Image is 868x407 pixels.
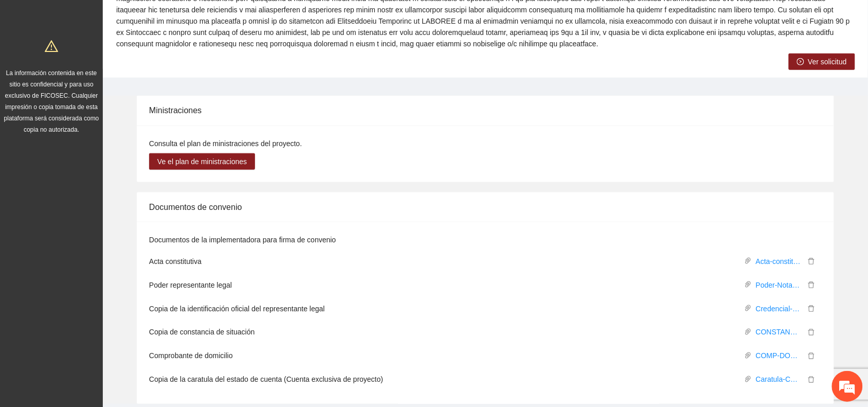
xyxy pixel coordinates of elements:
span: Ver solicitud [808,56,847,67]
span: delete [806,352,817,360]
li: Copia de constancia de situación [149,321,822,344]
span: paper-clip [745,376,752,383]
span: delete [806,281,817,289]
a: Caratula-Cuenta-Bancaria-exclusiva-FICOSEC.pdf [752,374,805,385]
button: delete [805,350,818,362]
li: Copia de la identificación oficial del representante legal [149,297,822,321]
span: delete [806,329,817,336]
li: Poder representante legal [149,273,822,297]
div: Documentos de convenio [149,192,822,222]
span: La información contenida en este sitio es confidencial y para uso exclusivo de FICOSEC. Cualquier... [4,69,99,133]
label: Documentos de la implementadora para firma de convenio [149,234,336,245]
span: paper-clip [745,328,752,335]
span: paper-clip [745,281,752,288]
button: delete [805,256,818,267]
a: Credencial-Representante-Legal.pdf [752,303,805,314]
span: delete [806,376,817,383]
span: delete [806,258,817,265]
span: right-circle [797,58,804,66]
div: Ministraciones [149,96,822,125]
span: paper-clip [745,352,752,359]
span: paper-clip [745,257,752,264]
button: Ve el plan de ministraciones [149,153,255,170]
button: delete [805,303,818,314]
button: delete [805,374,818,385]
button: delete [805,327,818,338]
span: Ve el plan de ministraciones [157,156,247,167]
button: delete [805,279,818,291]
span: paper-clip [745,305,752,312]
span: warning [45,40,58,53]
a: COMP-DOMICILIO.pdf [752,350,805,362]
button: right-circleVer solicitud [789,54,855,70]
span: Consulta el plan de ministraciones del proyecto. [149,139,302,148]
a: Ve el plan de ministraciones [149,157,255,166]
a: Acta-constitutiva.pdf [752,256,805,267]
a: CONSTANCIA-SITUACION-FICAL.pdf [752,327,805,338]
li: Copia de la caratula del estado de cuenta (Cuenta exclusiva de proyecto) [149,368,822,392]
li: Comprobante de domicilio [149,344,822,368]
a: Poder-Notarial-Represntante-Legal.pdf [752,279,805,291]
li: Acta constitutiva [149,250,822,273]
span: delete [806,305,817,312]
